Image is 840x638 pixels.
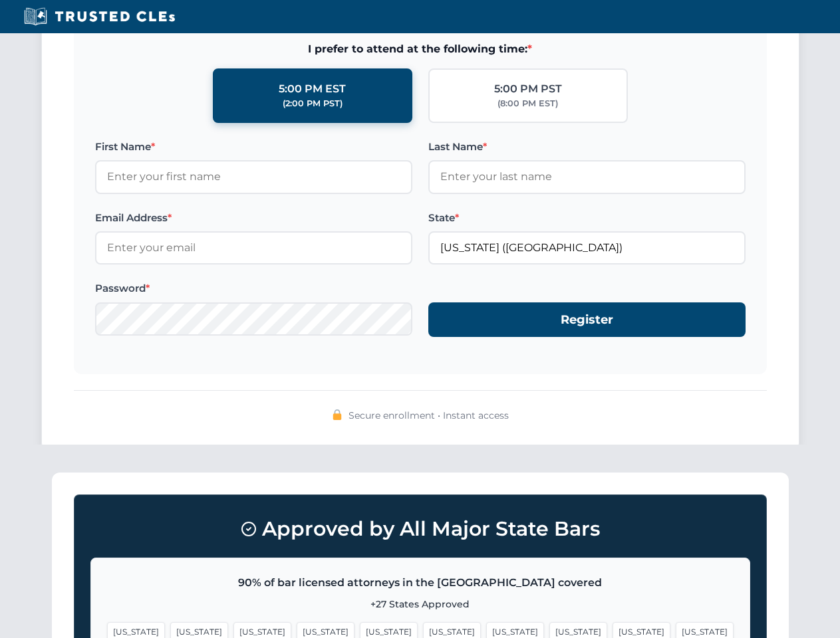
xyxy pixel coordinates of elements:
[494,80,562,98] div: 5:00 PM PST
[428,139,746,155] label: Last Name
[95,210,412,226] label: Email Address
[497,97,558,110] div: (8:00 PM EST)
[428,302,746,338] button: Register
[107,574,734,591] p: 90% of bar licensed attorneys in the [GEOGRAPHIC_DATA] covered
[428,160,746,193] input: Enter your last name
[349,408,509,423] span: Secure enrollment • Instant access
[95,280,412,296] label: Password
[107,597,734,611] p: +27 States Approved
[283,97,343,110] div: (2:00 PM PST)
[332,409,343,420] img: 🔒
[95,41,746,58] span: I prefer to attend at the following time:
[428,210,746,226] label: State
[95,160,412,193] input: Enter your first name
[428,231,746,265] input: California (CA)
[279,80,346,98] div: 5:00 PM EST
[95,231,412,265] input: Enter your email
[20,7,179,27] img: Trusted CLEs
[90,511,750,547] h3: Approved by All Major State Bars
[95,139,412,155] label: First Name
